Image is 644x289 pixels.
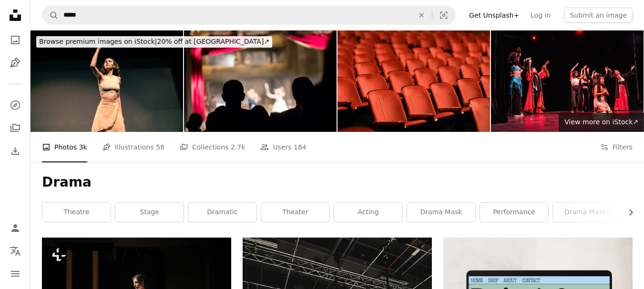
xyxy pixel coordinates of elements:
button: Submit an image [564,8,633,23]
a: drama masks [553,203,621,222]
img: Young girl dancing Contemporary Dance on stage [31,30,183,132]
button: scroll list to the right [622,203,633,222]
a: dramatic [188,203,256,222]
img: Rear View Of Silhouette People At Music Concert [184,30,337,132]
img: Theater Seats in an empty auditorium [337,30,490,132]
img: Actresses singing in the theater stage [491,30,644,132]
button: Clear [411,6,432,24]
a: Users 184 [260,132,306,162]
span: 2.7k [231,142,245,152]
button: Menu [6,264,25,283]
span: 58 [156,142,164,152]
a: Log in [525,8,556,23]
a: Home — Unsplash [6,6,25,27]
a: Illustrations 58 [102,132,164,162]
a: Browse premium images on iStock|20% off at [GEOGRAPHIC_DATA]↗ [31,30,278,53]
a: Collections 2.7k [180,132,245,162]
button: Search Unsplash [42,6,59,24]
h1: Drama [42,174,633,191]
span: 184 [294,142,307,152]
span: View more on iStock ↗ [564,118,638,126]
a: Download History [6,141,25,160]
a: acting [334,203,402,222]
span: 20% off at [GEOGRAPHIC_DATA] ↗ [39,38,269,45]
a: Collections [6,119,25,138]
a: Log in / Sign up [6,219,25,238]
a: drama mask [407,203,475,222]
a: Photos [6,30,25,50]
a: theater [261,203,329,222]
button: Language [6,241,25,260]
button: Visual search [432,6,455,24]
a: theatre [42,203,111,222]
form: Find visuals sitewide [42,6,456,25]
a: Get Unsplash+ [463,8,525,23]
span: Browse premium images on iStock | [39,38,157,45]
a: stage [115,203,184,222]
a: Explore [6,96,25,115]
button: Filters [600,132,633,162]
a: performance [480,203,548,222]
a: Illustrations [6,53,25,72]
a: View more on iStock↗ [559,113,644,132]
